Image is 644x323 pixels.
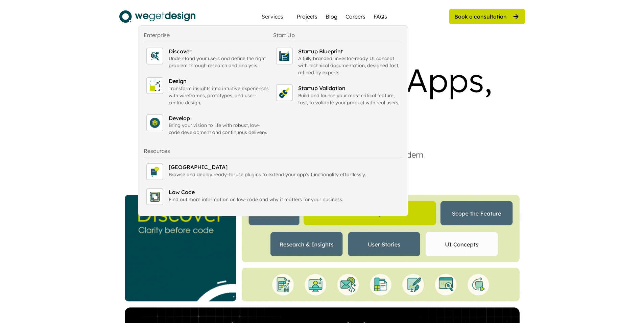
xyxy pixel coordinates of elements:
div: Low Code [169,188,400,196]
img: _Website%20Square%20V2%20%282%29.gif [125,195,236,301]
img: Website%20Landing%20%284%29.gif [242,195,520,262]
img: Bottom%20Landing%20%281%29.gif [242,268,520,301]
div: Resources [144,147,170,155]
div: Design [169,77,270,85]
img: 071-analysis.svg [150,51,160,61]
a: FAQs [374,12,387,21]
img: 098-layers.svg [150,118,160,128]
a: Careers [345,12,365,21]
div: Launch Smarter Apps, Faster [119,61,525,138]
img: validation.svg [279,88,289,98]
img: 095-scale.svg [150,81,160,91]
img: logo.svg [119,8,195,25]
div: Enterprise [144,31,170,39]
div: Develop [169,114,270,122]
div: Understand your users and define the right problem through research and analysis. [169,55,270,69]
div: [GEOGRAPHIC_DATA] [169,163,400,171]
div: Discover [169,48,270,55]
div: Find out more information on low-code and why it matters for your business. [169,196,400,203]
img: blueprint.svg [279,51,289,61]
div: Services [259,14,286,19]
div: Browse and deploy ready-to-use plugins to extend your app’s functionality effortlessly. [169,171,400,178]
div: Build and launch your most critical feature, fast, to validate your product with real users. [298,92,400,106]
div: A fully branded, investor-ready UI concept with technical documentation, designed fast, refined b... [298,55,400,76]
div: Book a consultation [454,13,507,20]
a: Projects [297,12,317,21]
div: Bring your vision to life with robust, low-code development and continuous delivery. [169,122,270,136]
div: Startup Blueprint [298,48,400,55]
div: Transform insights into intuitive experiences with wireframes, prototypes, and user-centric design. [169,85,270,106]
a: Blog [326,12,337,21]
img: WGD%20Plugin%20Library.svg [150,167,160,177]
img: drag-and-drop.png [150,192,160,202]
div: Startup Validation [298,84,400,92]
div: Start Up [273,31,295,39]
